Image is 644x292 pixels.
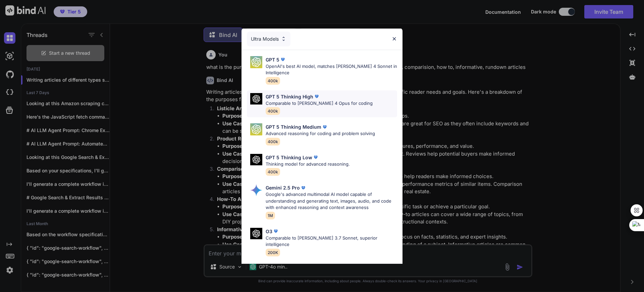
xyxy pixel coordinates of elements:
[266,56,279,63] p: GPT 5
[266,191,397,211] p: Google's advanced multimodal AI model capable of understanding and generating text, images, audio...
[266,93,313,100] p: GPT 5 Thinking High
[250,123,262,135] img: Pick Models
[266,228,272,235] p: O3
[281,36,286,42] img: Pick Models
[266,138,280,145] span: 400k
[250,56,262,68] img: Pick Models
[300,184,307,191] img: premium
[266,249,280,256] span: 200K
[266,235,397,248] p: Comparable to [PERSON_NAME] 3.7 Sonnet, superior intelligence
[391,36,397,42] img: close
[250,228,262,240] img: Pick Models
[247,32,290,46] div: Ultra Models
[250,184,262,196] img: Pick Models
[250,154,262,166] img: Pick Models
[266,130,375,137] p: Advanced reasoning for coding and problem solving
[321,124,328,130] img: premium
[279,56,286,63] img: premium
[266,154,312,161] p: GPT 5 Thinking Low
[266,100,373,107] p: Comparable to [PERSON_NAME] 4 Opus for coding
[266,168,280,176] span: 400k
[250,93,262,105] img: Pick Models
[266,212,275,219] span: 1M
[312,154,319,161] img: premium
[272,228,279,235] img: premium
[266,161,350,168] p: Thinking model for advanced reasoning.
[266,63,397,76] p: OpenAI's best AI model, matches [PERSON_NAME] 4 Sonnet in Intelligence
[313,93,320,100] img: premium
[266,184,300,191] p: Gemini 2.5 Pro
[266,77,280,85] span: 400k
[266,123,321,130] p: GPT 5 Thinking Medium
[266,107,280,115] span: 400k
